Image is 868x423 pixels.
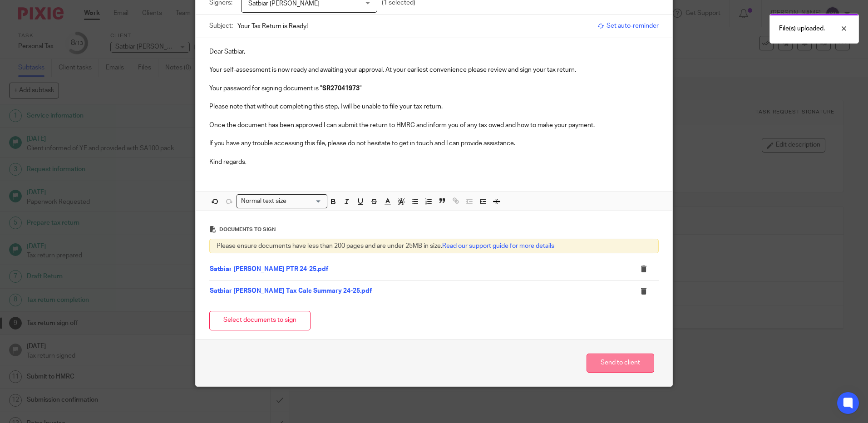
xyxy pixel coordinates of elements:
p: Kind regards, [209,157,659,167]
p: If you have any trouble accessing this file, please do not hesitate to get in touch and I can pro... [209,139,659,148]
a: Read our support guide for more details [442,243,554,249]
div: Search for option [237,194,327,208]
button: Send to client [587,354,654,373]
input: Search for option [289,197,322,206]
p: Your self-assessment is now ready and awaiting your approval. At your earliest convenience please... [209,65,659,93]
a: Satbiar [PERSON_NAME] PTR 24-25.pdf [210,266,328,272]
span: Documents to sign [219,227,276,232]
p: Once the document has been approved I can submit the return to HMRC and inform you of any tax owe... [209,121,659,130]
a: Satbiar [PERSON_NAME] Tax Calc Summary 24-25.pdf [210,288,372,294]
p: File(s) uploaded. [779,24,825,33]
p: Please note that without completing this step, I will be unable to file your tax return. [209,102,659,111]
div: Please ensure documents have less than 200 pages and are under 25MB in size. [209,239,659,253]
button: Select documents to sign [209,311,311,330]
strong: SR27041973 [322,85,360,92]
span: Normal text size [239,197,288,206]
